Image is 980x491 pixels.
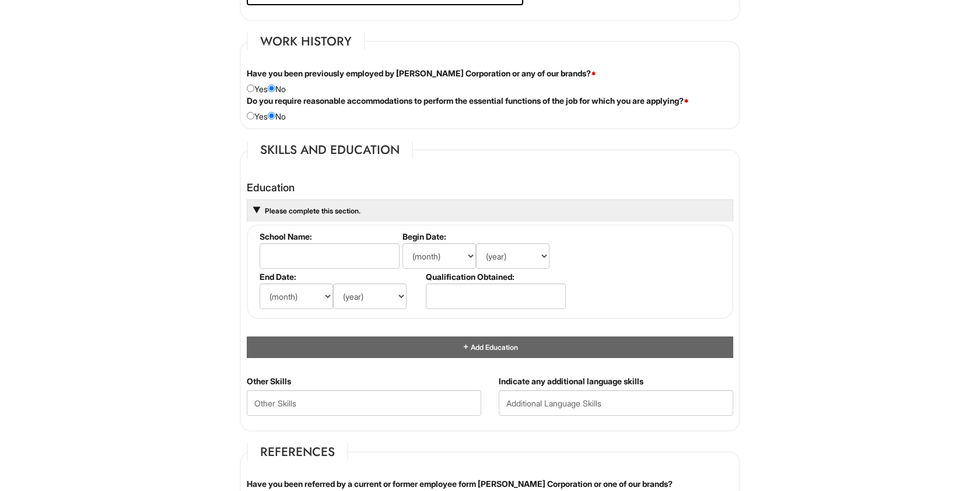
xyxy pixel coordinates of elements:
label: Qualification Obtained: [426,272,564,282]
label: Have you been referred by a current or former employee form [PERSON_NAME] Corporation or one of o... [247,478,673,490]
legend: Work History [247,33,365,50]
label: Begin Date: [402,232,564,241]
input: Other Skills [247,390,481,416]
div: Yes No [238,95,742,122]
input: Additional Language Skills [499,390,733,416]
label: Other Skills [247,376,291,387]
label: Indicate any additional language skills [499,376,643,387]
label: School Name: [260,232,398,241]
a: Add Education [462,343,518,352]
label: End Date: [260,272,421,282]
span: Add Education [470,343,518,352]
legend: Skills and Education [247,141,413,159]
legend: References [247,443,348,461]
a: Please complete this section. [264,206,360,215]
h4: Education [247,182,733,194]
div: Yes No [238,68,742,95]
label: Have you been previously employed by [PERSON_NAME] Corporation or any of our brands? [247,68,596,79]
label: Do you require reasonable accommodations to perform the essential functions of the job for which ... [247,95,689,107]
